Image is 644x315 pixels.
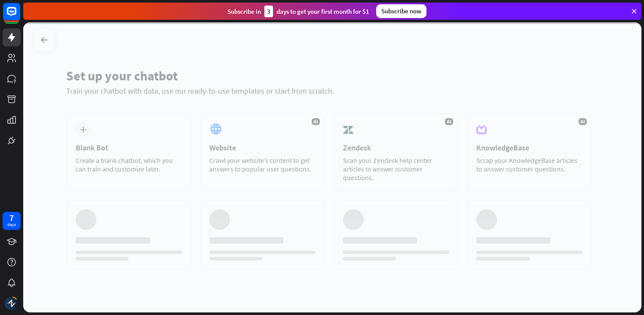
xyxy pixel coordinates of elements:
[3,212,21,230] a: 7 days
[9,214,14,222] div: 7
[227,6,369,17] div: Subscribe in days to get your first month for $1
[264,6,273,17] div: 3
[7,222,16,228] div: days
[376,4,426,18] div: Subscribe now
